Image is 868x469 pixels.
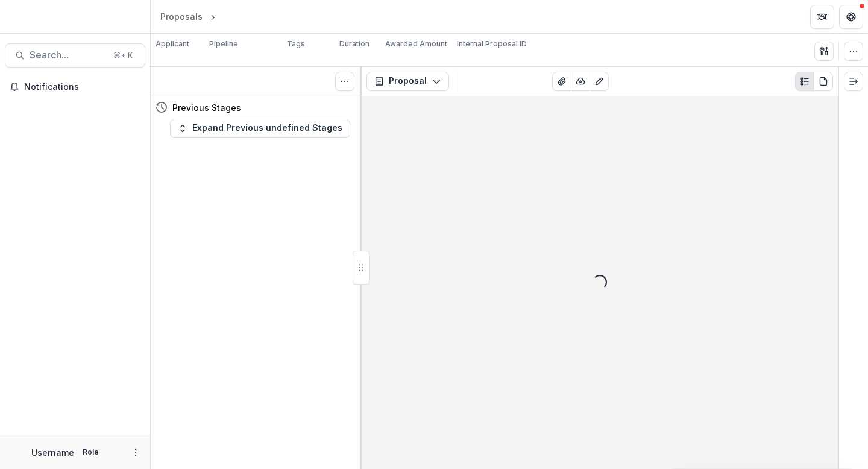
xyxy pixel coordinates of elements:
button: Notifications [5,77,145,96]
p: Role [79,447,102,458]
p: Pipeline [209,39,238,49]
button: View Attached Files [552,72,571,91]
button: Plaintext view [795,72,814,91]
span: Search... [30,49,106,61]
div: ⌘ + K [111,49,135,62]
button: Get Help [839,5,863,29]
p: Applicant [156,39,189,49]
a: Proposals [156,8,207,25]
button: Partners [810,5,834,29]
button: Edit as form [590,72,609,91]
button: Proposal [366,72,449,91]
button: Search... [5,43,145,68]
p: Awarded Amount [385,39,447,49]
h4: Previous Stages [172,101,241,114]
button: Toggle View Cancelled Tasks [335,72,354,91]
button: PDF view [814,72,833,91]
button: More [128,445,143,459]
div: Proposals [160,10,203,23]
p: Tags [287,39,305,49]
button: Expand Previous undefined Stages [170,119,350,138]
nav: breadcrumb [156,8,269,25]
button: Expand right [844,72,863,91]
p: Internal Proposal ID [457,39,527,49]
p: Duration [339,39,370,49]
p: Username [31,446,74,459]
span: Notifications [24,82,140,92]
